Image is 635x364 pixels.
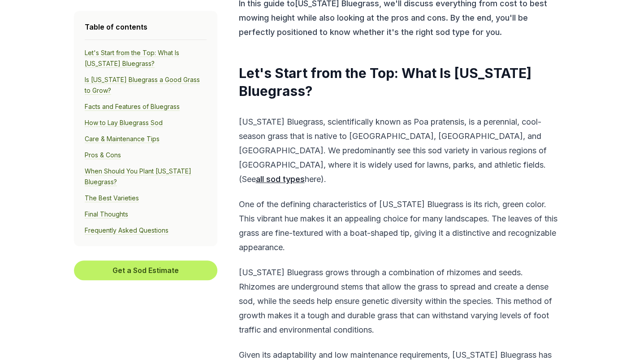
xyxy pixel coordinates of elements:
a: Facts and Features of Bluegrass [85,103,180,111]
h4: Table of contents [85,22,207,32]
a: Care & Maintenance Tips [85,135,160,143]
h2: Let's Start from the Top: What Is [US_STATE] Bluegrass? [239,65,559,100]
button: Get a Sod Estimate [74,260,217,280]
p: One of the defining characteristics of [US_STATE] Bluegrass is its rich, green color. This vibran... [239,197,559,255]
p: [US_STATE] Bluegrass grows through a combination of rhizomes and seeds. Rhizomes are underground ... [239,265,559,337]
p: [US_STATE] Bluegrass, scientifically known as Poa pratensis, is a perennial, cool-season grass th... [239,115,559,186]
a: Frequently Asked Questions [85,226,168,234]
a: When Should You Plant [US_STATE] Bluegrass? [85,167,191,186]
a: The Best Varieties [85,194,139,202]
a: Pros & Cons [85,151,121,159]
a: How to Lay Bluegrass Sod [85,119,163,127]
a: Final Thoughts [85,210,128,218]
a: all sod types [256,174,305,184]
a: Is [US_STATE] Bluegrass a Good Grass to Grow? [85,76,200,95]
a: Let's Start from the Top: What Is [US_STATE] Bluegrass? [85,49,179,68]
